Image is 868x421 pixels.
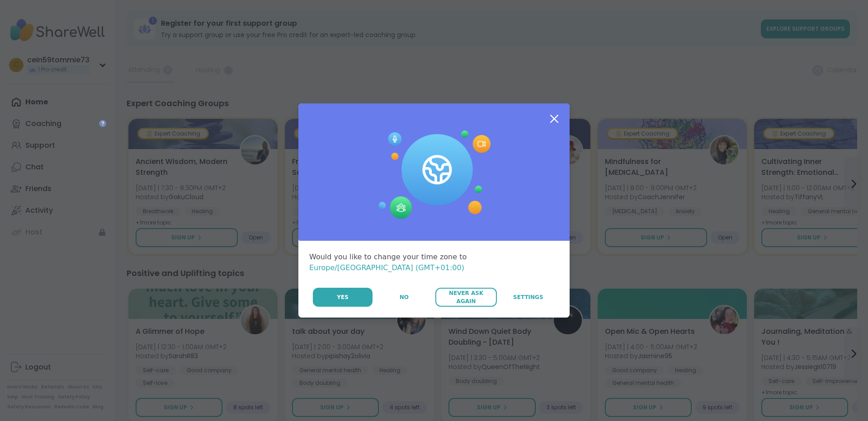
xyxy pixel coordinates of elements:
[309,263,464,272] span: Europe/[GEOGRAPHIC_DATA] (GMT+01:00)
[377,131,491,219] img: Session Experience
[400,293,409,301] span: No
[309,252,559,273] div: Would you like to change your time zone to
[435,288,496,307] button: Never Ask Again
[337,293,349,301] span: Yes
[440,289,492,305] span: Never Ask Again
[373,288,434,307] button: No
[99,120,106,127] iframe: Spotlight
[513,293,543,301] span: Settings
[313,288,373,307] button: Yes
[498,288,559,307] a: Settings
